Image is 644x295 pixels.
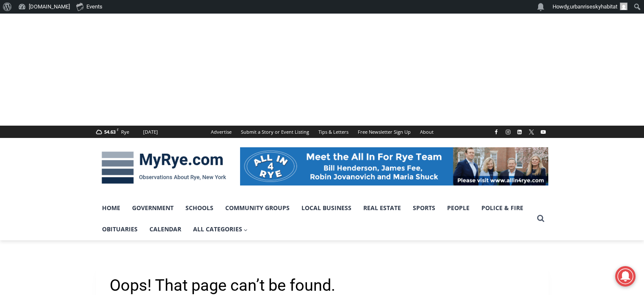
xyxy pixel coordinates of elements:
span: All Categories [193,225,248,234]
a: All Categories [187,219,254,240]
a: X [526,127,536,137]
div: [DATE] [143,128,158,136]
span: 54.63 [104,129,116,135]
a: Real Estate [357,197,407,219]
a: Linkedin [514,127,525,137]
span: F [117,127,119,132]
a: Sports [407,197,441,219]
a: Calendar [144,219,187,240]
a: Free Newsletter Sign Up [353,126,415,138]
img: MyRye.com [96,146,232,190]
button: View Search Form [533,211,548,226]
a: Advertise [206,126,236,138]
a: Home [96,197,126,219]
span: urbanriseskyhabitat [570,3,617,10]
a: About [415,126,438,138]
a: Schools [180,197,219,219]
a: Submit a Story or Event Listing [236,126,314,138]
a: Community Groups [219,197,296,219]
a: People [441,197,475,219]
a: Obituaries [96,219,144,240]
div: Rye [121,128,129,136]
nav: Secondary Navigation [206,126,438,138]
a: Police & Fire [475,197,529,219]
a: Facebook [491,127,501,137]
nav: Primary Navigation [96,197,533,240]
a: Tips & Letters [314,126,353,138]
a: Government [126,197,180,219]
a: YouTube [538,127,548,137]
a: Instagram [503,127,513,137]
a: Local Business [296,197,357,219]
img: All in for Rye [240,147,548,185]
